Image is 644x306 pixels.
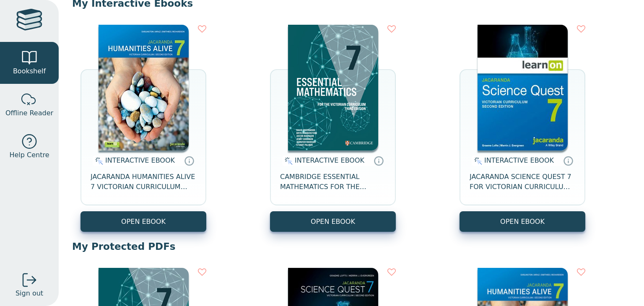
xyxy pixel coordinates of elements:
[9,150,49,160] span: Help Centre
[460,211,585,232] button: OPEN EBOOK
[270,211,396,232] button: OPEN EBOOK
[5,108,53,118] span: Offline Reader
[563,156,573,166] a: Interactive eBooks are accessed online via the publisher’s portal. They contain interactive resou...
[484,156,554,164] span: INTERACTIVE EBOOK
[91,172,196,192] span: JACARANDA HUMANITIES ALIVE 7 VICTORIAN CURRICULUM LEARNON EBOOK 2E
[282,156,293,166] img: interactive.svg
[16,288,43,298] span: Sign out
[288,25,378,150] img: a4cdec38-c0cf-47c5-bca4-515c5eb7b3e9.png
[13,66,46,76] span: Bookshelf
[93,156,103,166] img: interactive.svg
[470,172,575,192] span: JACARANDA SCIENCE QUEST 7 FOR VICTORIAN CURRICULUM LEARNON 2E EBOOK
[99,25,189,150] img: 429ddfad-7b91-e911-a97e-0272d098c78b.jpg
[295,156,364,164] span: INTERACTIVE EBOOK
[184,156,194,166] a: Interactive eBooks are accessed online via the publisher’s portal. They contain interactive resou...
[374,156,384,166] a: Interactive eBooks are accessed online via the publisher’s portal. They contain interactive resou...
[105,156,175,164] span: INTERACTIVE EBOOK
[80,211,206,232] button: OPEN EBOOK
[72,240,631,253] p: My Protected PDFs
[478,25,568,150] img: 329c5ec2-5188-ea11-a992-0272d098c78b.jpg
[280,172,386,192] span: CAMBRIDGE ESSENTIAL MATHEMATICS FOR THE VICTORIAN CURRICULUM YEAR 7 EBOOK 3E
[472,156,482,166] img: interactive.svg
